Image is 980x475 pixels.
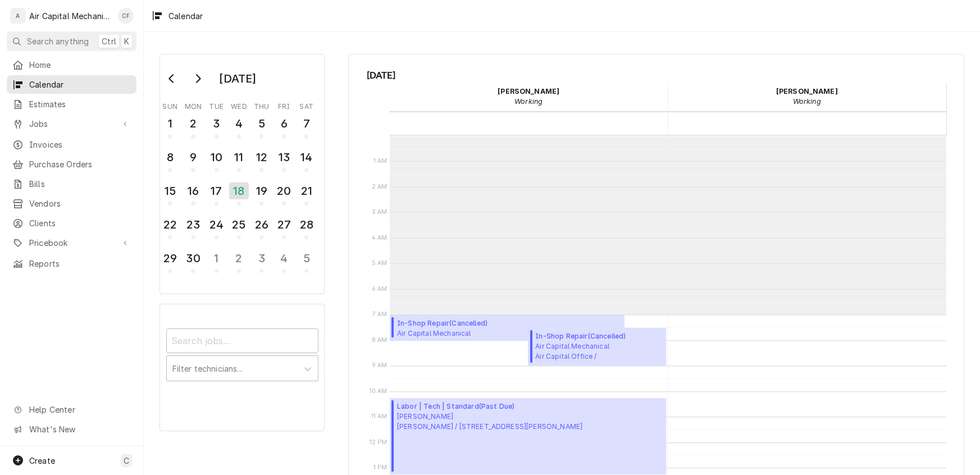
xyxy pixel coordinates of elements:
[29,118,114,130] span: Jobs
[528,328,666,366] div: In-Shop Repair(Cancelled)Air Capital MechanicalAir Capital Office / [STREET_ADDRESS]
[166,318,318,393] div: Calendar Filters
[159,304,325,431] div: Calendar Filters
[29,237,114,249] span: Pricebook
[124,455,129,467] span: C
[253,250,270,267] div: 3
[367,438,390,447] span: 12 PM
[298,216,315,233] div: 28
[29,258,131,270] span: Reports
[250,98,273,112] th: Thursday
[184,216,202,233] div: 23
[273,98,295,112] th: Friday
[186,70,209,88] button: Go to next month
[528,328,666,366] div: [Service] In-Shop Repair Air Capital Mechanical Air Capital Office / 5680 E Bristol Cir, Bel Aire...
[161,70,183,88] button: Go to previous month
[181,98,205,112] th: Monday
[215,69,260,88] div: [DATE]
[29,178,131,190] span: Bills
[229,182,249,199] div: 18
[124,35,129,47] span: K
[295,98,318,112] th: Saturday
[29,59,131,71] span: Home
[7,75,136,94] a: Calendar
[793,97,821,106] em: Working
[27,35,89,47] span: Search anything
[253,182,270,199] div: 19
[253,115,270,132] div: 5
[7,56,136,74] a: Home
[227,98,250,112] th: Wednesday
[275,149,293,166] div: 13
[208,149,225,166] div: 10
[7,400,136,419] a: Go to Help Center
[275,182,293,199] div: 20
[776,87,838,95] strong: [PERSON_NAME]
[161,149,179,166] div: 8
[389,83,668,111] div: Charles Faure - Working
[369,361,390,370] span: 9 AM
[369,234,390,243] span: 4 AM
[7,214,136,232] a: Clients
[368,412,390,421] span: 11 AM
[29,423,130,435] span: What's New
[29,456,55,465] span: Create
[7,135,136,154] a: Invoices
[367,387,390,396] span: 10 AM
[390,315,625,341] div: [Service] In-Shop Repair Air Capital Mechanical Air Capital Office / 5680 E Bristol Cir, Bel Aire...
[367,68,946,83] span: [DATE]
[118,8,134,24] div: Charles Faure's Avatar
[397,328,527,337] span: Air Capital Mechanical Air Capital Office / [STREET_ADDRESS]
[102,35,116,47] span: Ctrl
[369,208,390,217] span: 3 AM
[298,115,315,132] div: 7
[29,198,131,209] span: Vendors
[159,98,181,112] th: Sunday
[29,158,131,170] span: Purchase Orders
[370,310,390,319] span: 7 AM
[535,331,663,341] span: In-Shop Repair ( Cancelled )
[208,182,225,199] div: 17
[7,254,136,273] a: Reports
[275,115,293,132] div: 6
[7,194,136,213] a: Vendors
[230,149,248,166] div: 11
[161,250,179,267] div: 29
[29,79,131,90] span: Calendar
[369,336,390,345] span: 8 AM
[7,115,136,133] a: Go to Jobs
[118,8,134,24] div: CF
[10,8,26,24] div: A
[29,217,131,229] span: Clients
[205,98,227,112] th: Tuesday
[7,95,136,113] a: Estimates
[184,115,202,132] div: 2
[371,463,390,472] span: 1 PM
[7,155,136,173] a: Purchase Orders
[390,398,667,475] div: [Recall] Labor | Tech | Standard Kimberly Rabonza Kimberly Rabonza / 15530 Tamarac Cir, Wichita, ...
[29,404,130,415] span: Help Center
[7,175,136,193] a: Bills
[7,234,136,252] a: Go to Pricebook
[298,149,315,166] div: 14
[208,250,225,267] div: 1
[369,285,390,294] span: 6 AM
[7,420,136,439] a: Go to What's New
[29,98,131,110] span: Estimates
[390,315,625,341] div: In-Shop Repair(Cancelled)Air Capital MechanicalAir Capital Office / [STREET_ADDRESS]
[184,182,202,199] div: 16
[166,328,318,353] input: Search jobs...
[184,250,202,267] div: 30
[159,54,325,294] div: Calendar Day Picker
[535,341,663,363] span: Air Capital Mechanical Air Capital Office / [STREET_ADDRESS]
[498,87,559,95] strong: [PERSON_NAME]
[397,318,527,328] span: In-Shop Repair ( Cancelled )
[29,139,131,150] span: Invoices
[668,83,946,111] div: Mike Randall - Working
[29,10,112,22] div: Air Capital Mechanical
[397,412,582,432] span: [PERSON_NAME] [PERSON_NAME] / [STREET_ADDRESS][PERSON_NAME]
[369,259,390,268] span: 5 AM
[253,216,270,233] div: 26
[298,182,315,199] div: 21
[253,149,270,166] div: 12
[161,216,179,233] div: 22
